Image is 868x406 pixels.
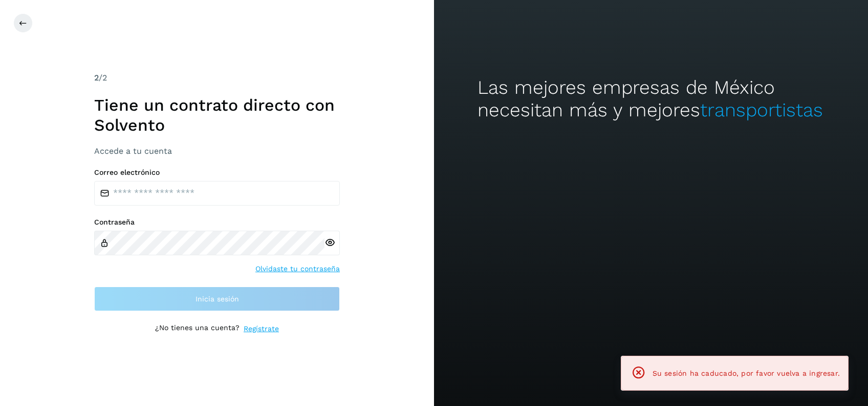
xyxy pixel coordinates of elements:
h3: Accede a tu cuenta [94,146,340,156]
label: Correo electrónico [94,168,340,177]
button: Inicia sesión [94,287,340,311]
p: ¿No tienes una cuenta? [155,323,240,334]
div: /2 [94,72,340,84]
span: Su sesión ha caducado, por favor vuelva a ingresar. [653,369,840,377]
span: Inicia sesión [196,295,239,302]
span: 2 [94,73,99,83]
span: transportistas [700,99,823,121]
a: Regístrate [244,323,279,334]
label: Contraseña [94,218,340,227]
h1: Tiene un contrato directo con Solvento [94,95,340,135]
a: Olvidaste tu contraseña [255,263,340,274]
h2: Las mejores empresas de México necesitan más y mejores [478,76,824,122]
